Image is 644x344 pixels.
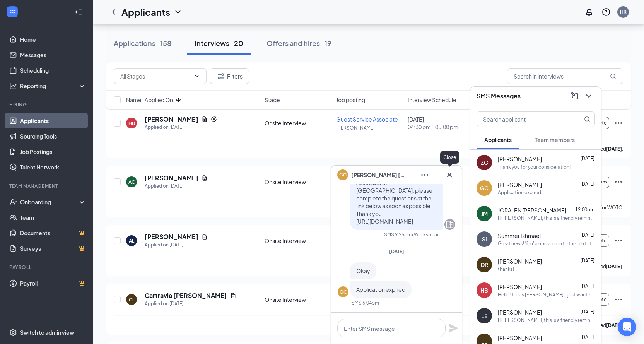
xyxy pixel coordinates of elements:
[584,116,590,122] svg: MagnifyingGlass
[210,68,249,84] button: Filter Filters
[20,144,86,159] a: Job Postings
[20,210,86,225] a: Team
[20,241,86,256] a: SurveysCrown
[20,32,86,47] a: Home
[580,283,594,289] span: [DATE]
[20,159,86,175] a: Talent Network
[569,90,581,102] button: ComposeMessage
[211,116,217,122] svg: Reapply
[477,92,521,100] h3: SMS Messages
[618,318,636,336] div: Open Intercom Messenger
[20,113,86,128] a: Applicants
[202,116,208,122] svg: Document
[507,68,623,84] input: Search in interviews
[481,261,488,269] div: DR
[145,182,208,190] div: Applied on [DATE]
[614,295,623,304] svg: Ellipses
[481,210,488,217] div: JM
[498,308,542,316] span: [PERSON_NAME]
[614,118,623,128] svg: Ellipses
[614,236,623,245] svg: Ellipses
[498,215,595,221] div: Hi [PERSON_NAME], this is a friendly reminder. Your meeting with European Wax Center for Guest Se...
[606,264,622,269] b: [DATE]
[498,334,542,342] span: [PERSON_NAME]
[614,177,623,187] svg: Ellipses
[145,233,198,241] h5: [PERSON_NAME]
[482,235,487,243] div: SI
[20,276,86,291] a: PayrollCrown
[580,334,594,340] span: [DATE]
[431,169,443,181] button: Minimize
[580,232,594,238] span: [DATE]
[498,283,542,291] span: [PERSON_NAME]
[265,178,331,186] div: Onsite Interview
[445,220,454,229] svg: Company
[408,96,456,104] span: Interview Schedule
[194,73,200,79] svg: ChevronDown
[145,115,198,123] h5: [PERSON_NAME]
[266,38,331,48] div: Offers and hires · 19
[606,322,622,328] b: [DATE]
[20,225,86,241] a: DocumentsCrown
[498,291,595,298] div: Hello! This is [PERSON_NAME], I just wanted to thank you for the interview. It was wonderful meet...
[443,169,456,181] button: Cross
[336,116,398,123] span: Guest Service Associate
[498,317,595,323] div: Hi [PERSON_NAME], this is a friendly reminder. Your meeting with European Wax Center for Guest Se...
[498,240,595,247] div: Great news! You've moved on to the next stage of the application. We have a few additional questi...
[9,82,17,90] svg: Analysis
[145,123,217,131] div: Applied on [DATE]
[477,112,569,127] input: Search applicant
[129,296,135,303] div: CL
[584,91,593,101] svg: ChevronDown
[109,7,118,17] svg: ChevronLeft
[340,289,347,295] div: GC
[580,181,594,187] span: [DATE]
[498,257,542,265] span: [PERSON_NAME]
[265,119,331,127] div: Onsite Interview
[384,231,412,238] div: SMS 9:25pm
[606,146,622,152] b: [DATE]
[20,329,74,336] div: Switch to admin view
[114,38,171,48] div: Applications · 158
[128,120,135,127] div: HB
[9,8,16,15] svg: WorkstreamLogo
[351,171,405,179] span: [PERSON_NAME] [PERSON_NAME]
[9,183,85,189] div: Team Management
[575,207,594,212] span: 12:00pm
[20,198,80,206] div: Onboarding
[580,156,594,161] span: [DATE]
[580,258,594,264] span: [DATE]
[174,95,183,104] svg: ArrowDown
[9,329,17,336] svg: Settings
[356,286,405,293] span: Application expired
[216,72,225,81] svg: Filter
[440,151,459,164] div: Close
[352,300,379,306] div: SMS 6:04pm
[408,115,475,131] div: [DATE]
[195,38,243,48] div: Interviews · 20
[420,170,429,180] svg: Ellipses
[480,184,489,192] div: GC
[498,266,514,272] div: thanks!
[9,101,85,108] div: Hiring
[389,248,404,254] span: [DATE]
[481,159,488,166] div: ZG
[445,170,454,180] svg: Cross
[202,175,208,181] svg: Document
[230,293,236,299] svg: Document
[449,323,458,333] svg: Plane
[120,72,191,80] input: All Stages
[129,238,134,244] div: AL
[408,123,475,131] span: 04:30 pm - 05:00 pm
[580,309,594,315] span: [DATE]
[412,231,441,238] span: • Workstream
[535,136,575,143] span: Team members
[336,96,365,104] span: Job posting
[419,169,431,181] button: Ellipses
[126,96,173,104] span: Name · Applied On
[265,296,331,303] div: Onsite Interview
[145,300,236,308] div: Applied on [DATE]
[610,73,616,79] svg: MagnifyingGlass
